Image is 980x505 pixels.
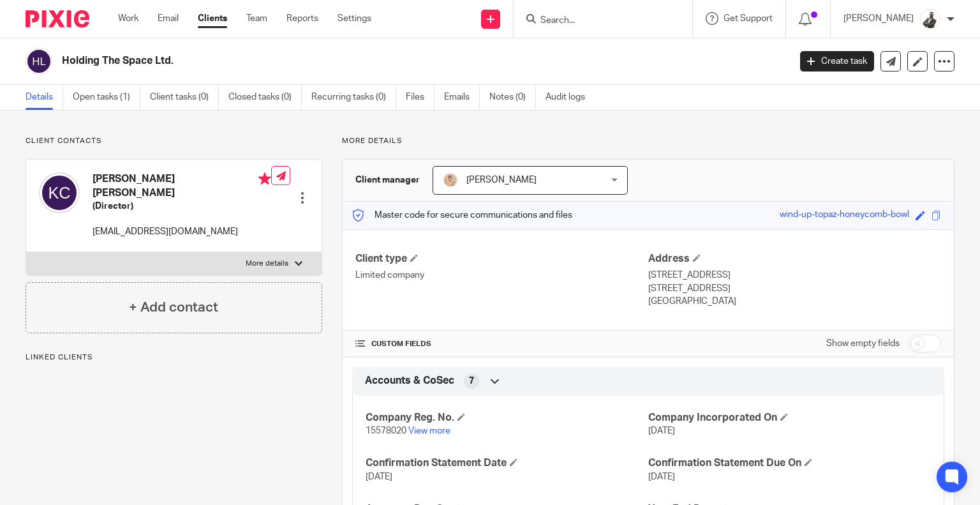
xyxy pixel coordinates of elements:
span: Get Support [724,14,773,23]
a: Clients [198,12,227,25]
p: More details [342,136,954,146]
img: Pixie [26,10,89,27]
a: Work [118,12,138,25]
a: Notes (0) [489,85,536,110]
p: Master code for secure communications and files [352,209,572,222]
h4: CUSTOM FIELDS [355,339,648,349]
a: Create task [800,51,874,72]
h4: + Add contact [129,298,218,317]
h4: Confirmation Statement Date [366,456,648,470]
span: [DATE] [366,472,392,481]
p: [STREET_ADDRESS] [648,282,941,295]
h5: (Director) [93,200,271,213]
a: Email [158,12,179,25]
img: svg%3E [39,172,80,213]
h4: Company Incorporated On [648,411,931,425]
span: Accounts & CoSec [365,374,454,388]
img: svg%3E [26,48,52,75]
div: wind-up-topaz-honeycomb-bowl [780,208,909,223]
p: Client contacts [26,136,322,146]
a: Client tasks (0) [150,85,219,110]
p: [GEOGRAPHIC_DATA] [648,295,941,308]
span: 7 [469,375,474,388]
h2: Holding The Space Ltd. [62,54,637,68]
span: 15578020 [366,426,406,435]
a: Emails [444,85,480,110]
a: Files [406,85,434,110]
img: AWPHOTO_EXPERTEYE_060.JPG [920,9,940,29]
input: Search [539,15,654,27]
a: Closed tasks (0) [228,85,302,110]
a: Details [26,85,63,110]
h4: Client type [355,252,648,266]
a: Audit logs [546,85,595,110]
h4: Company Reg. No. [366,411,648,425]
a: Team [246,12,267,25]
img: DSC06218%20-%20Copy.JPG [443,172,458,188]
a: Open tasks (1) [73,85,140,110]
p: [PERSON_NAME] [843,12,914,25]
p: More details [246,259,288,269]
a: Settings [338,12,371,25]
span: [DATE] [648,472,675,481]
label: Show empty fields [826,337,900,350]
i: Primary [258,172,271,185]
p: [STREET_ADDRESS] [648,269,941,282]
h4: Confirmation Statement Due On [648,456,931,470]
h3: Client manager [355,174,420,186]
p: Limited company [355,269,648,282]
p: Linked clients [26,352,322,363]
a: View more [408,426,450,435]
a: Reports [286,12,318,25]
a: Recurring tasks (0) [311,85,396,110]
h4: Address [648,252,941,266]
span: [DATE] [648,426,675,435]
h4: [PERSON_NAME] [PERSON_NAME] [93,172,271,200]
p: [EMAIL_ADDRESS][DOMAIN_NAME] [93,225,271,238]
span: [PERSON_NAME] [466,176,537,185]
